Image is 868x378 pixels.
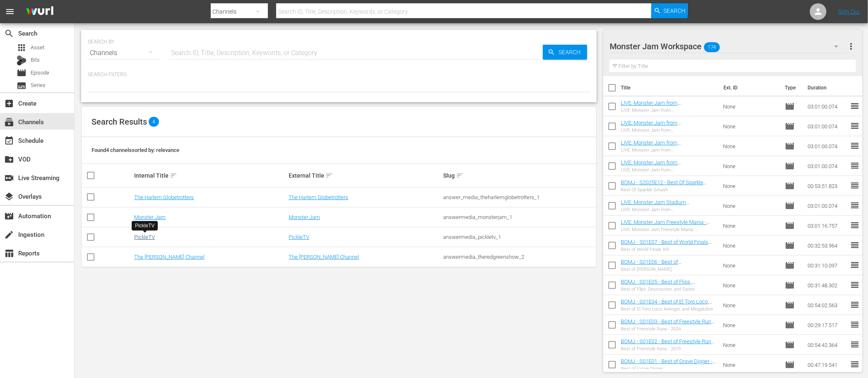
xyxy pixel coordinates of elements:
[621,159,690,178] a: LIVE: Monster Jam from [GEOGRAPHIC_DATA], [GEOGRAPHIC_DATA] - [DATE]
[621,179,706,192] a: BOMJ - S2025E12 - Best Of Sparkle Smash Compilation
[621,207,716,212] div: LIVE: Monster Jam from [GEOGRAPHIC_DATA], [US_STATE] - [DATE]
[850,359,860,369] span: reorder
[443,214,595,220] div: answermedia_monsterjam_1
[134,194,194,200] a: The Harlem Globetrotters
[803,76,852,99] th: Duration
[720,275,781,295] td: None
[804,176,850,196] td: 00:53:51.823
[621,167,716,173] div: LIVE: Monster Jam from [GEOGRAPHIC_DATA], [GEOGRAPHIC_DATA] - [DATE]
[804,236,850,255] td: 00:32:53.964
[720,96,781,116] td: None
[850,320,860,330] span: reorder
[621,366,716,371] div: Best of Grave Digger
[92,147,179,153] span: Found 4 channels sorted by: relevance
[4,192,14,202] span: Overlays
[785,121,795,131] span: Episode
[720,315,781,335] td: None
[720,255,781,275] td: None
[4,99,14,108] span: Create
[92,117,147,127] span: Search Results
[4,211,14,221] span: Automation
[785,201,795,211] span: Episode
[621,279,707,291] a: BOMJ - S01E05 - Best of Flips, Destruction, and Saves - Compilation
[785,260,795,270] span: Episode
[17,43,27,53] span: Asset
[443,254,595,260] div: answermedia_theredgreenshow_2
[621,338,714,351] a: BOMJ - S01E02 - Best of Freestyle Runs - 2019 - Compilation
[621,318,714,331] a: BOMJ - S01E03 - Best of Freestyle Runs - 2024 - Compilation
[4,29,14,39] span: Search
[785,181,795,191] span: Episode
[850,220,860,230] span: reorder
[543,45,587,60] button: Search
[850,260,860,270] span: reorder
[804,255,850,275] td: 00:31:10.097
[720,335,781,355] td: None
[149,117,159,127] span: 4
[621,267,716,272] div: Best of [PERSON_NAME]
[621,147,716,153] div: LIVE: Monster Jam from [GEOGRAPHIC_DATA], [GEOGRAPHIC_DATA] - [DATE]
[780,76,803,99] th: Type
[621,346,716,352] div: Best of Freestyle Runs - 2019
[135,222,154,229] div: PickleTV
[134,171,286,181] div: Internal Title
[621,187,716,193] div: Best Of Sparkle Smash
[621,100,690,118] a: LIVE: Monster Jam from [GEOGRAPHIC_DATA], [GEOGRAPHIC_DATA] - [DATE]
[88,71,590,78] p: Search Filters:
[621,219,710,238] a: LIVE: Monster Jam Freestyle Mania - [GEOGRAPHIC_DATA], [GEOGRAPHIC_DATA] - [DATE]
[850,240,860,250] span: reorder
[170,172,177,179] span: sort
[850,141,860,151] span: reorder
[846,36,856,56] button: more_vert
[443,234,595,240] div: answermedia_pickletv_1
[720,355,781,375] td: None
[443,171,595,181] div: Slug
[17,55,27,65] div: Bits
[785,280,795,290] span: Episode
[804,96,850,116] td: 03:01:00.074
[4,230,14,240] span: Ingestion
[785,161,795,171] span: Episode
[621,227,716,232] div: LIVE: Monster Jam Freestyle Mania - [GEOGRAPHIC_DATA], [GEOGRAPHIC_DATA] - [DATE]
[850,200,860,210] span: reorder
[621,76,719,99] th: Title
[621,120,690,138] a: LIVE: Monster Jam from [GEOGRAPHIC_DATA], [GEOGRAPHIC_DATA] - [DATE]
[4,248,14,258] span: Reports
[850,280,860,290] span: reorder
[664,3,686,18] span: Search
[289,214,320,220] a: Monster Jam
[289,194,348,200] a: The Harlem Globetrotters
[850,300,860,310] span: reorder
[785,241,795,250] span: Episode
[804,295,850,315] td: 00:54:02.563
[720,176,781,196] td: None
[839,8,860,15] a: Sign Out
[325,172,333,179] span: sort
[621,358,716,371] a: BOMJ - S01E01 - Best of Grave Digger - Compilation
[289,234,309,240] a: PickleTV
[720,156,781,176] td: None
[88,41,161,65] div: Channels
[4,154,14,164] span: VOD
[720,295,781,315] td: None
[621,326,716,332] div: Best of Freestyle Runs - 2024
[804,275,850,295] td: 00:31:48.302
[456,172,463,179] span: sort
[785,221,795,231] span: Episode
[621,287,716,292] div: Best of Flips, Destruction, and Saves
[621,128,716,133] div: LIVE: Monster Jam from [GEOGRAPHIC_DATA], [GEOGRAPHIC_DATA] - [DATE]
[720,116,781,136] td: None
[651,3,688,18] button: Search
[720,136,781,156] td: None
[804,315,850,335] td: 00:29:17.517
[443,194,595,200] div: answer_media_theharlemglobetrotters_1
[621,259,693,271] a: BOMJ - S01E06 - Best of [PERSON_NAME] - Compilation
[621,299,712,311] a: BOMJ - S01E04 - Best of El Toro Loco, Avenger, and Megalodon - Compilation
[621,247,716,252] div: Best of World Finals XIII
[804,335,850,355] td: 00:54:42.364
[785,320,795,330] span: Episode
[850,181,860,190] span: reorder
[785,340,795,350] span: Episode
[785,300,795,310] span: Episode
[5,7,15,17] span: menu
